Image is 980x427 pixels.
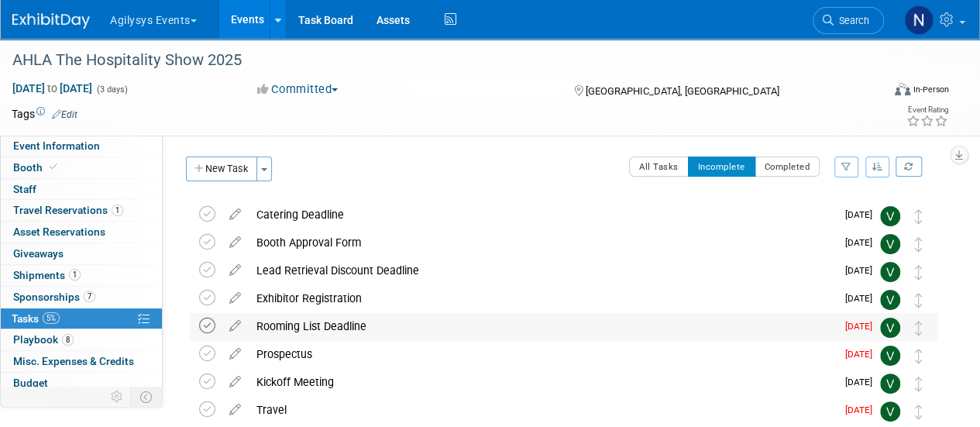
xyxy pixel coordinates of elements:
[1,308,162,329] a: Tasks5%
[252,81,344,98] button: Committed
[880,374,900,394] img: Vaitiare Munoz
[112,205,123,216] span: 1
[880,290,900,310] img: Vaitiare Munoz
[1,222,162,243] a: Asset Reservations
[915,377,923,391] i: Move task
[915,237,923,252] i: Move task
[95,84,128,95] span: (3 days)
[13,291,95,303] span: Sponsorships
[13,355,134,367] span: Misc. Expenses & Credits
[7,46,869,74] div: AHLA The Hospitality Show 2025
[249,313,836,339] div: Rooming List Deadline
[249,229,836,256] div: Booth Approval Form
[755,157,820,177] button: Completed
[845,265,880,276] span: [DATE]
[249,257,836,284] div: Lead Retrieval Discount Deadline
[845,209,880,220] span: [DATE]
[880,234,900,254] img: Vaitiare Munoz
[845,377,880,387] span: [DATE]
[249,201,836,228] div: Catering Deadline
[186,157,257,181] button: New Task
[222,403,249,417] a: edit
[1,287,162,308] a: Sponsorships7
[131,387,163,407] td: Toggle Event Tabs
[249,397,836,423] div: Travel
[915,265,923,280] i: Move task
[845,349,880,360] span: [DATE]
[834,15,869,26] span: Search
[222,347,249,361] a: edit
[249,285,836,312] div: Exhibitor Registration
[880,346,900,366] img: Vaitiare Munoz
[915,405,923,419] i: Move task
[845,321,880,332] span: [DATE]
[880,318,900,338] img: Vaitiare Munoz
[13,204,123,216] span: Travel Reservations
[906,106,948,114] div: Event Rating
[845,293,880,304] span: [DATE]
[913,84,949,95] div: In-Person
[222,375,249,389] a: edit
[895,83,910,95] img: Format-Inperson.png
[222,319,249,333] a: edit
[13,247,64,260] span: Giveaways
[45,82,60,95] span: to
[43,312,60,324] span: 5%
[1,157,162,178] a: Booth
[1,373,162,394] a: Budget
[880,206,900,226] img: Vaitiare Munoz
[12,312,60,325] span: Tasks
[1,329,162,350] a: Playbook8
[249,369,836,395] div: Kickoff Meeting
[585,85,779,97] span: [GEOGRAPHIC_DATA], [GEOGRAPHIC_DATA]
[249,341,836,367] div: Prospectus
[50,163,57,171] i: Booth reservation complete
[880,401,900,422] img: Vaitiare Munoz
[12,106,77,122] td: Tags
[12,13,90,29] img: ExhibitDay
[84,291,95,302] span: 7
[222,263,249,277] a: edit
[1,243,162,264] a: Giveaways
[812,81,949,104] div: Event Format
[222,236,249,250] a: edit
[915,209,923,224] i: Move task
[915,293,923,308] i: Move task
[13,161,60,174] span: Booth
[1,351,162,372] a: Misc. Expenses & Credits
[13,226,105,238] span: Asset Reservations
[1,200,162,221] a: Travel Reservations1
[69,269,81,281] span: 1
[688,157,755,177] button: Incomplete
[62,334,74,346] span: 8
[1,265,162,286] a: Shipments1
[1,136,162,157] a: Event Information
[13,183,36,195] span: Staff
[629,157,689,177] button: All Tasks
[1,179,162,200] a: Staff
[845,405,880,415] span: [DATE]
[104,387,131,407] td: Personalize Event Tab Strip
[13,139,100,152] span: Event Information
[13,269,81,281] span: Shipments
[52,109,77,120] a: Edit
[880,262,900,282] img: Vaitiare Munoz
[813,7,884,34] a: Search
[915,321,923,336] i: Move task
[222,208,249,222] a: edit
[12,81,93,95] span: [DATE] [DATE]
[13,333,74,346] span: Playbook
[845,237,880,248] span: [DATE]
[13,377,48,389] span: Budget
[222,291,249,305] a: edit
[915,349,923,363] i: Move task
[896,157,922,177] a: Refresh
[904,5,934,35] img: Natalie Morin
